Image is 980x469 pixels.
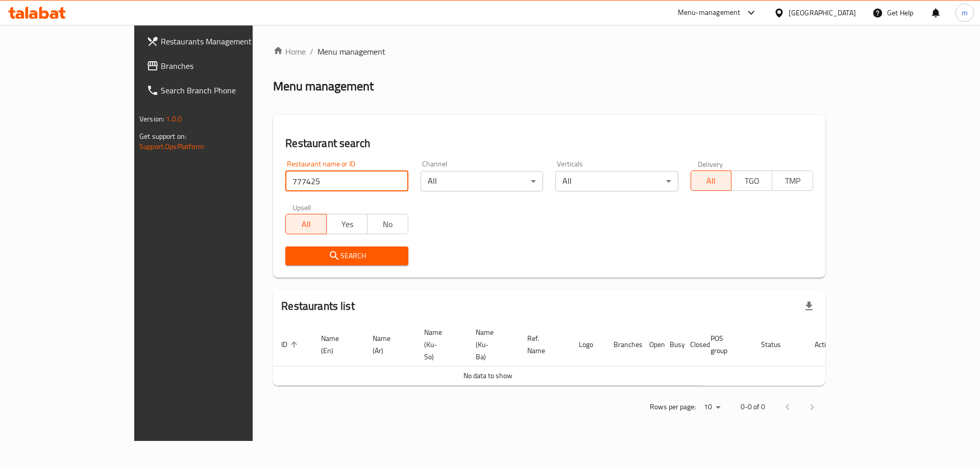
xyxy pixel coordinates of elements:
div: Menu-management [678,7,741,19]
th: Closed [682,323,702,366]
button: Yes [326,214,367,234]
a: Restaurants Management [138,29,298,54]
button: All [285,214,327,234]
div: Export file [797,294,821,318]
span: All [290,217,323,232]
button: Search [285,246,408,265]
span: Name (Ku-Ba) [476,326,507,363]
span: TMP [776,174,809,188]
span: Search Branch Phone [161,84,290,96]
a: Branches [138,54,298,78]
button: TGO [731,170,772,191]
div: All [555,171,678,191]
span: Version: [139,112,164,126]
th: Open [641,323,661,366]
button: No [367,214,408,234]
span: TGO [736,174,768,188]
span: Restaurants Management [161,35,290,47]
button: TMP [772,170,813,191]
th: Logo [571,323,605,366]
span: Name (Ar) [373,332,404,357]
span: All [695,174,728,188]
p: 0-0 of 0 [741,401,765,413]
table: enhanced table [273,323,842,386]
th: Busy [661,323,682,366]
span: Search [293,250,400,262]
a: Support.OpsPlatform [139,140,204,153]
span: Menu management [317,45,385,58]
th: Branches [605,323,641,366]
span: No data to show [463,369,512,382]
nav: breadcrumb [273,45,825,58]
input: Search for restaurant name or ID.. [285,171,408,191]
span: Status [761,338,794,351]
div: Rows per page: [700,400,724,415]
h2: Restaurants list [281,299,354,314]
span: Branches [161,60,290,72]
p: Rows per page: [650,401,696,413]
span: Name (Ku-So) [424,326,455,363]
div: [GEOGRAPHIC_DATA] [789,7,856,18]
span: ID [281,338,301,351]
span: POS group [710,332,741,357]
th: Action [806,323,842,366]
span: No [372,217,404,232]
span: Name (En) [321,332,352,357]
div: All [421,171,543,191]
label: Delivery [698,160,723,167]
span: m [962,7,968,18]
h2: Menu management [273,78,374,94]
span: Yes [331,217,363,232]
label: Upsell [292,204,311,211]
a: Search Branch Phone [138,78,298,103]
span: 1.0.0 [166,112,182,126]
li: / [310,45,313,58]
span: Get support on: [139,130,186,143]
span: Ref. Name [527,332,558,357]
h2: Restaurant search [285,136,813,151]
button: All [691,170,732,191]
